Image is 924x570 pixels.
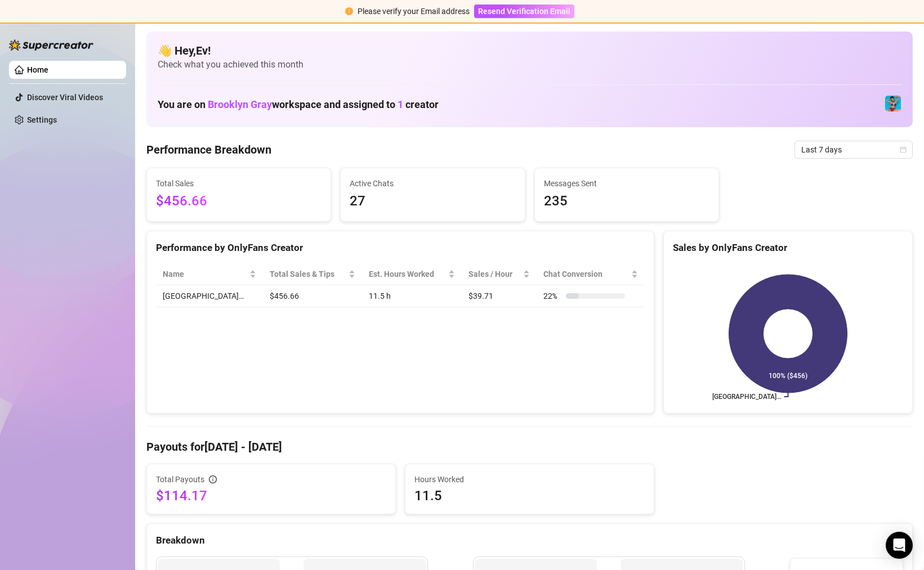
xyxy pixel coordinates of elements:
[156,263,263,285] th: Name
[146,439,913,455] h4: Payouts for [DATE] - [DATE]
[156,285,263,307] td: [GEOGRAPHIC_DATA]…
[146,142,271,158] h4: Performance Breakdown
[474,5,574,18] button: Resend Verification Email
[158,59,901,71] span: Check what you achieved this month
[462,285,537,307] td: $39.71
[544,177,709,190] span: Messages Sent
[209,475,217,483] span: info-circle
[158,98,439,111] h1: You are on workspace and assigned to creator
[156,473,204,486] span: Total Payouts
[263,285,362,307] td: $456.66
[885,96,901,111] img: Brooklyn
[712,393,781,401] text: [GEOGRAPHIC_DATA]…
[414,473,645,486] span: Hours Worked
[156,191,322,212] span: $456.66
[398,98,403,110] span: 1
[543,290,561,302] span: 22 %
[350,191,515,212] span: 27
[462,263,537,285] th: Sales / Hour
[208,98,272,110] span: Brooklyn Gray
[673,240,903,255] div: Sales by OnlyFans Creator
[362,285,462,307] td: 11.5 h
[9,39,93,51] img: logo-BBDzfeDw.svg
[468,268,521,280] span: Sales / Hour
[478,7,570,16] span: Resend Verification Email
[543,268,629,280] span: Chat Conversion
[801,141,906,158] span: Last 7 days
[544,191,709,212] span: 235
[156,533,903,548] div: Breakdown
[537,263,645,285] th: Chat Conversion
[886,532,913,559] div: Open Intercom Messenger
[270,268,346,280] span: Total Sales & Tips
[27,93,103,102] a: Discover Viral Videos
[158,43,901,59] h4: 👋 Hey, Ev !
[163,268,247,280] span: Name
[414,487,645,505] span: 11.5
[27,65,48,74] a: Home
[156,240,645,255] div: Performance by OnlyFans Creator
[369,268,446,280] div: Est. Hours Worked
[345,7,353,15] span: exclamation-circle
[350,177,515,190] span: Active Chats
[263,263,362,285] th: Total Sales & Tips
[900,146,907,153] span: calendar
[27,115,57,124] a: Settings
[358,5,470,17] div: Please verify your Email address
[156,487,386,505] span: $114.17
[156,177,322,190] span: Total Sales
